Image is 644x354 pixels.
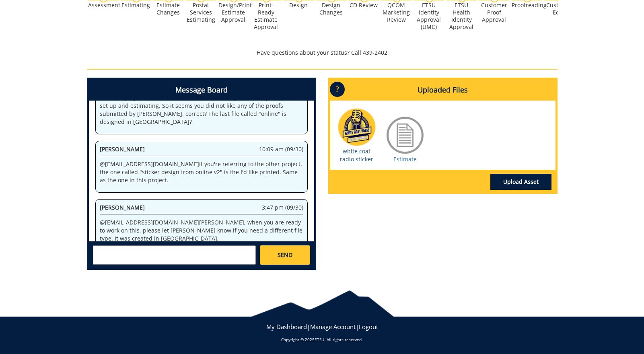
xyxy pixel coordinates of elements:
[310,323,356,331] a: Manage Account
[100,204,145,211] span: [PERSON_NAME]
[330,80,556,101] h4: Uploaded Files
[93,245,256,265] textarea: messageToSend
[100,218,303,243] p: @ [EMAIL_ADDRESS][DOMAIN_NAME] [PERSON_NAME], when you are ready to work on this, please let [PER...
[479,2,509,23] div: Customer Proof Approval
[262,204,303,212] span: 3:47 pm (09/30)
[381,2,412,23] div: QCOM Marketing Review
[284,2,314,9] div: Design
[278,251,292,259] span: SEND
[87,49,558,57] p: Have questions about your status? Call 439-2402
[121,2,151,9] div: Estimating
[316,2,346,16] div: Design Changes
[340,147,373,163] a: white coat radio sticker
[153,2,183,16] div: Estimate Changes
[414,2,444,31] div: ETSU Identity Approval (UMC)
[544,2,574,16] div: Customer Edits
[186,2,216,23] div: Postal Services Estimating
[315,337,324,342] a: ETSU
[349,2,379,9] div: CD Review
[251,2,281,31] div: Print-Ready Estimate Approval
[218,2,249,23] div: Design/Print Estimate Approval
[100,145,145,153] span: [PERSON_NAME]
[260,245,310,265] a: SEND
[266,323,307,331] a: My Dashboard
[446,2,477,31] div: ETSU Health Identity Approval
[512,2,542,9] div: Proofreading
[359,323,378,331] a: Logout
[89,80,314,101] h4: Message Board
[393,155,417,163] a: Estimate
[330,82,345,97] p: ?
[490,174,551,190] a: Upload Asset
[259,145,303,153] span: 10:09 am (09/30)
[100,160,303,184] p: @ [EMAIL_ADDRESS][DOMAIN_NAME] if you're referring to the other project, the one called "sticker ...
[100,78,303,126] p: @ [EMAIL_ADDRESS][DOMAIN_NAME] [PERSON_NAME], I'd like to hear back from Identity on whether the ...
[88,2,118,9] div: Assessment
